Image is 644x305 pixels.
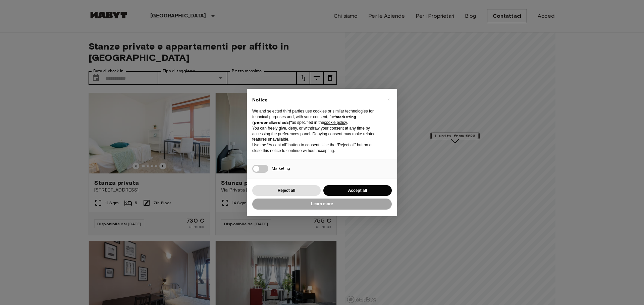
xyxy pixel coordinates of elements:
[272,166,290,171] span: Marketing
[252,126,381,142] p: You can freely give, deny, or withdraw your consent at any time by accessing the preferences pane...
[324,120,347,125] a: cookie policy
[252,142,381,154] p: Use the “Accept all” button to consent. Use the “Reject all” button or close this notice to conti...
[252,199,392,210] button: Learn more
[387,95,390,103] span: ×
[252,185,321,196] button: Reject all
[383,94,394,105] button: Close this notice
[252,114,356,125] strong: “marketing (personalized ads)”
[323,185,392,196] button: Accept all
[252,97,381,103] h2: Notice
[252,108,381,125] p: We and selected third parties use cookies or similar technologies for technical purposes and, wit...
